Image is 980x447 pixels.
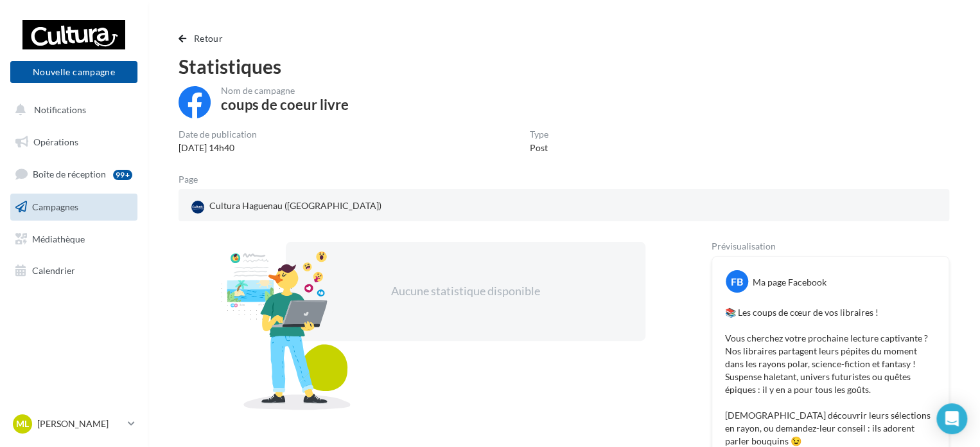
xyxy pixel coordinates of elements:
[32,233,85,244] span: Médiathèque
[8,257,140,284] a: Calendrier
[712,242,949,251] div: Prévisualisation
[530,130,548,139] div: Type
[8,96,135,123] button: Notifications
[16,417,29,430] span: ML
[753,276,827,289] div: Ma page Facebook
[8,194,140,221] a: Campagnes
[37,417,123,430] p: [PERSON_NAME]
[32,201,78,212] span: Campagnes
[189,197,384,216] div: Cultura Haguenau ([GEOGRAPHIC_DATA])
[10,61,137,83] button: Nouvelle campagne
[113,170,132,180] div: 99+
[179,130,257,139] div: Date de publication
[179,175,208,184] div: Page
[221,98,349,112] div: coups de coeur livre
[34,104,86,115] span: Notifications
[32,265,75,276] span: Calendrier
[221,86,349,95] div: Nom de campagne
[936,403,967,434] div: Open Intercom Messenger
[33,169,106,179] span: Boîte de réception
[179,141,257,154] div: [DATE] 14h40
[10,412,137,436] a: ML [PERSON_NAME]
[327,283,604,300] div: Aucune statistique disponible
[189,197,439,216] a: Cultura Haguenau ([GEOGRAPHIC_DATA])
[8,160,140,188] a: Boîte de réception99+
[726,270,748,293] div: FB
[8,129,140,156] a: Opérations
[194,33,223,44] span: Retour
[179,57,949,76] div: Statistiques
[530,141,548,154] div: Post
[179,31,228,46] button: Retour
[33,136,78,147] span: Opérations
[8,226,140,253] a: Médiathèque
